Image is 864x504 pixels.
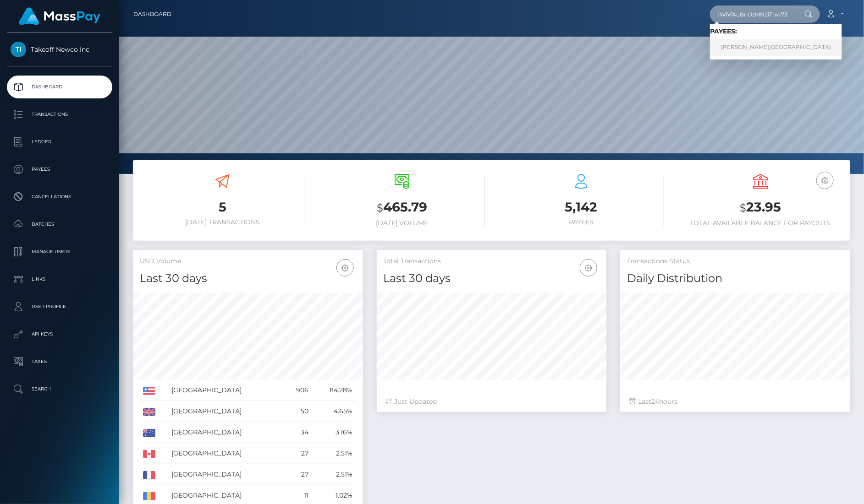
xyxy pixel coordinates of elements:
img: US.png [143,387,155,395]
td: [GEOGRAPHIC_DATA] [168,464,284,485]
p: Ledger [11,135,109,149]
img: Takeoff Newco Inc [11,42,26,57]
a: Links [7,268,112,291]
p: Manage Users [11,245,109,259]
h3: 465.79 [319,198,484,217]
h6: [DATE] Volume [319,219,484,227]
td: 27 [283,464,312,485]
td: 84.28% [312,380,356,401]
td: 2.51% [312,464,356,485]
a: Search [7,378,112,401]
p: Batches [11,217,109,231]
span: 24 [651,397,659,406]
a: Transactions [7,103,112,126]
td: 2.51% [312,443,356,464]
a: Payees [7,158,112,181]
a: Dashboard [133,5,171,24]
a: Manage Users [7,240,112,263]
h3: 5 [140,198,305,216]
img: FR.png [143,471,155,479]
h5: USD Volume [140,257,356,266]
p: Dashboard [11,80,109,94]
h6: Payees: [710,27,842,35]
p: Payees [11,163,109,176]
a: Dashboard [7,76,112,98]
a: Batches [7,213,112,236]
td: 27 [283,443,312,464]
p: API Keys [11,327,109,341]
a: User Profile [7,295,112,318]
td: 3.16% [312,422,356,443]
td: [GEOGRAPHIC_DATA] [168,401,284,422]
p: Transactions [11,108,109,121]
a: [PERSON_NAME][GEOGRAPHIC_DATA] [710,39,842,56]
h4: Last 30 days [140,271,356,287]
div: Just Updated [386,397,598,406]
p: Cancellations [11,190,109,204]
td: [GEOGRAPHIC_DATA] [168,422,284,443]
small: $ [377,201,383,214]
td: 906 [283,380,312,401]
a: Cancellations [7,185,112,208]
h4: Daily Distribution [627,271,843,287]
h3: 23.95 [678,198,843,217]
img: CA.png [143,450,155,458]
h4: Last 30 days [384,271,600,287]
img: MassPay Logo [19,7,100,25]
h6: Payees [499,218,664,226]
p: Taxes [11,355,109,369]
span: Takeoff Newco Inc [7,45,112,54]
h5: Transactions Status [627,257,843,266]
h5: Total Transactions [384,257,600,266]
small: $ [740,201,746,214]
a: Ledger [7,130,112,153]
td: [GEOGRAPHIC_DATA] [168,443,284,464]
img: GB.png [143,408,155,416]
p: Search [11,382,109,396]
td: [GEOGRAPHIC_DATA] [168,380,284,401]
p: Links [11,272,109,286]
img: AU.png [143,429,155,437]
h3: 5,142 [499,198,664,216]
td: 34 [283,422,312,443]
input: Search... [710,5,796,23]
img: RO.png [143,492,155,500]
div: Last hours [629,397,841,406]
p: User Profile [11,300,109,314]
td: 50 [283,401,312,422]
a: API Keys [7,323,112,346]
td: 4.65% [312,401,356,422]
a: Taxes [7,350,112,373]
h6: [DATE] Transactions [140,218,305,226]
h6: Total Available Balance for Payouts [678,219,843,227]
